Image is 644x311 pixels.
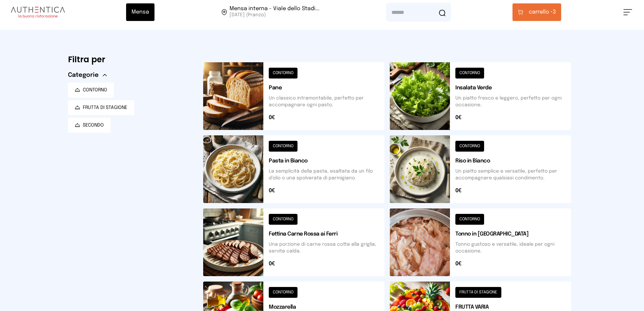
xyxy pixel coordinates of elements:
button: carrello •3 [512,3,561,21]
span: CONTORNO [83,87,107,93]
span: [DATE] (Pranzo) [230,12,319,18]
span: Categorie [68,70,99,80]
button: Categorie [68,70,107,80]
span: SECONDO [83,122,104,129]
span: 3 [529,8,556,16]
button: FRUTTA DI STAGIONE [68,100,134,115]
span: FRUTTA DI STAGIONE [83,104,127,111]
span: carrello • [529,8,553,16]
button: SECONDO [68,118,111,133]
h6: Filtra per [68,54,192,65]
span: Viale dello Stadio, 77, 05100 Terni TR, Italia [230,6,319,18]
button: CONTORNO [68,83,114,97]
img: logo.8f33a47.png [11,7,65,18]
button: Mensa [126,3,154,21]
